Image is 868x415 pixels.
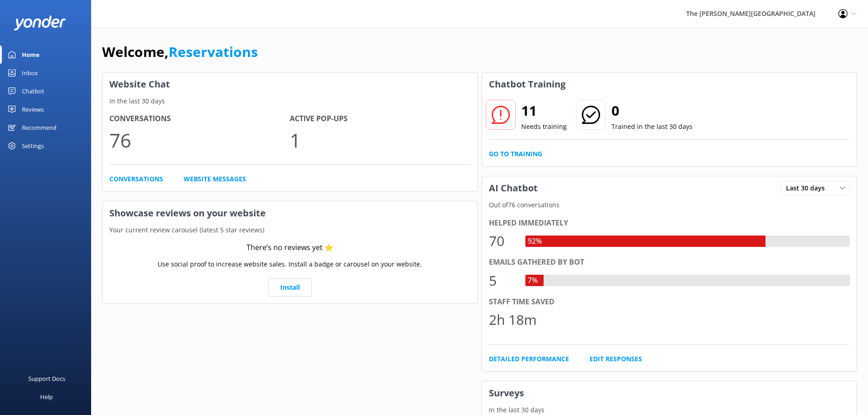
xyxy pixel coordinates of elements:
[525,275,540,287] div: 7%
[22,46,40,64] div: Home
[482,405,857,415] p: In the last 30 days
[290,113,470,125] h4: Active Pop-ups
[489,309,537,331] div: 2h 18m
[525,236,544,247] div: 92%
[489,230,516,252] div: 70
[158,259,422,269] p: Use social proof to increase website sales. Install a badge or carousel on your website.
[169,42,258,61] a: Reservations
[290,125,470,155] p: 1
[489,354,569,364] a: Detailed Performance
[109,125,290,155] p: 76
[22,100,44,118] div: Reviews
[247,242,334,254] div: There’s no reviews yet ⭐
[103,201,478,225] h3: Showcase reviews on your website
[22,82,44,100] div: Chatbot
[521,122,567,132] p: Needs training
[22,118,56,137] div: Recommend
[786,183,830,193] span: Last 30 days
[489,256,850,268] div: Emails gathered by bot
[109,174,163,184] a: Conversations
[482,176,544,200] h3: AI Chatbot
[14,15,66,31] img: yonder-white-logo.png
[22,137,44,155] div: Settings
[40,388,53,406] div: Help
[103,225,478,235] p: Your current review carousel (latest 5 star reviews)
[489,270,516,292] div: 5
[611,122,693,132] p: Trained in the last 30 days
[590,354,642,364] a: Edit Responses
[102,41,258,63] h1: Welcome,
[489,149,542,159] a: Go to Training
[521,100,567,122] h2: 11
[611,100,693,122] h2: 0
[482,72,572,96] h3: Chatbot Training
[109,113,290,125] h4: Conversations
[489,296,850,308] div: Staff time saved
[184,174,246,184] a: Website Messages
[489,217,850,229] div: Helped immediately
[268,278,312,297] a: Install
[482,200,857,210] p: Out of 76 conversations
[482,381,857,405] h3: Surveys
[28,369,65,388] div: Support Docs
[22,64,38,82] div: Inbox
[103,72,478,96] h3: Website Chat
[103,96,478,106] p: In the last 30 days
